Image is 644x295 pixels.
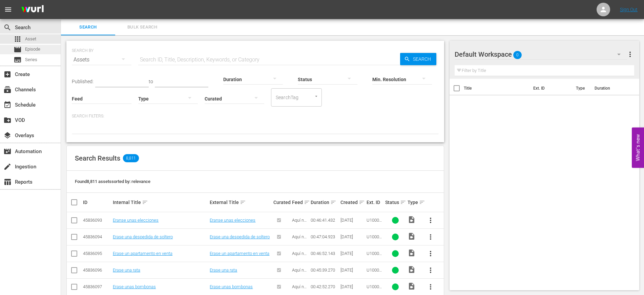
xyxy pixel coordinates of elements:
[340,234,365,239] div: [DATE]
[3,131,12,140] span: Overlays
[83,200,111,205] div: ID
[113,268,140,273] a: Erase una rata
[14,56,22,64] span: Series
[113,251,172,256] a: Erase un apartamento en venta
[340,284,365,289] div: [DATE]
[3,178,12,186] span: Reports
[25,36,36,42] span: Asset
[311,218,338,223] div: 00:46:41.432
[464,79,529,98] th: Title
[25,46,40,53] span: Episode
[408,198,420,206] div: Type
[113,198,208,206] div: Internal Title
[311,268,338,273] div: 00:45:39.270
[3,86,12,94] span: Channels
[65,23,111,31] span: Search
[311,251,338,256] div: 00:46:52.143
[572,79,590,98] th: Type
[455,45,627,64] div: Default Workspace
[240,199,246,205] span: sort
[3,23,12,32] span: Search
[3,70,12,78] span: Create
[113,284,156,289] a: Erase unas bombonas
[330,199,336,205] span: sort
[304,199,310,205] span: sort
[626,46,634,62] button: more_vert
[427,283,435,291] span: more_vert
[422,262,439,278] button: more_vert
[340,251,365,256] div: [DATE]
[632,127,644,168] button: Open Feedback Widget
[292,268,307,288] span: Aquí no hay quien viva
[422,229,439,245] button: more_vert
[273,200,290,205] div: Curated
[119,23,165,31] span: Bulk Search
[123,154,139,162] span: 8,811
[149,79,153,84] span: to
[83,284,111,289] div: 45836097
[367,284,382,294] span: U1000014
[72,79,94,84] span: Published:
[408,216,416,224] span: Video
[385,198,406,206] div: Status
[400,53,436,65] button: Search
[210,251,269,256] a: Erase un apartamento en venta
[529,79,572,98] th: Ext. ID
[113,218,159,223] a: Eranse unas elecciones
[422,279,439,295] button: more_vert
[142,199,148,205] span: sort
[340,218,365,223] div: [DATE]
[427,250,435,258] span: more_vert
[427,216,435,224] span: more_vert
[83,234,111,239] div: 45836094
[3,101,12,109] span: Schedule
[313,93,319,99] button: Open
[292,251,307,271] span: Aquí no hay quien viva
[590,79,631,98] th: Duration
[292,234,307,255] span: Aquí no hay quien viva
[340,268,365,273] div: [DATE]
[75,154,120,162] span: Search Results
[210,198,271,206] div: External Title
[620,7,638,12] a: Sign Out
[419,199,425,205] span: sort
[3,163,12,171] span: Ingestion
[367,218,382,228] span: U1000029
[16,2,49,18] img: ans4CAIJ8jUAAAAAAAAAAAAAAAAAAAAAAAAgQb4GAAAAAAAAAAAAAAAAAAAAAAAAJMjXAAAAAAAAAAAAAAAAAAAAAAAAgAT5G...
[210,284,253,289] a: Erase unas bombonas
[25,56,37,63] span: Series
[400,199,406,205] span: sort
[427,266,435,274] span: more_vert
[311,234,338,239] div: 00:47:04.923
[14,45,22,54] span: Episode
[210,234,270,239] a: Erase una despedida de soltero
[408,249,416,257] span: Video
[3,147,12,155] span: Automation
[626,50,634,58] span: more_vert
[367,200,383,205] div: Ext. ID
[75,179,150,184] span: Found 8,811 assets sorted by: relevance
[292,218,307,238] span: Aquí no hay quien viva
[367,268,382,278] span: U1000007
[4,5,12,14] span: menu
[408,265,416,274] span: Video
[311,198,338,206] div: Duration
[359,199,365,205] span: sort
[367,234,382,244] span: U1000030
[72,113,439,119] p: Search Filters:
[3,116,12,124] span: VOD
[72,50,131,69] div: Assets
[311,284,338,289] div: 00:42:52.270
[83,218,111,223] div: 45836093
[83,268,111,273] div: 45836096
[410,53,436,65] span: Search
[292,198,309,206] div: Feed
[427,233,435,241] span: more_vert
[513,48,522,62] span: 0
[210,268,237,273] a: Erase una rata
[367,251,382,261] span: U1000025
[210,218,255,223] a: Eranse unas elecciones
[113,234,173,239] a: Erase una despedida de soltero
[408,282,416,290] span: Video
[340,198,365,206] div: Created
